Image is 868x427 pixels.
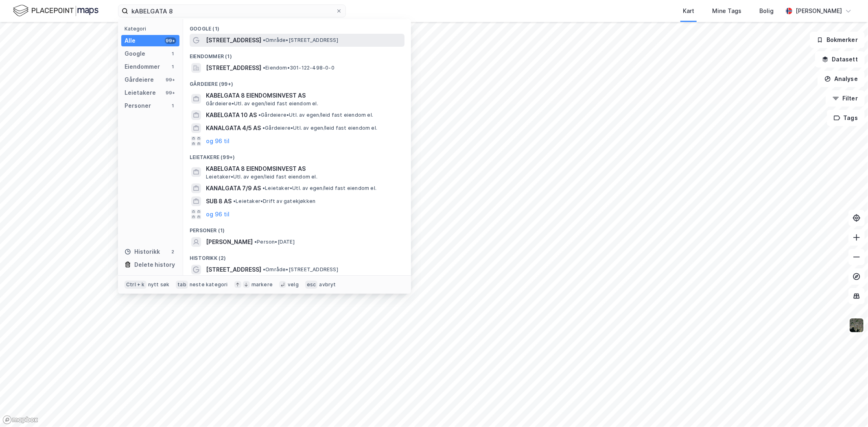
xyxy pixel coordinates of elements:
span: [STREET_ADDRESS] [206,35,261,45]
div: Personer (1) [183,221,411,235]
div: Alle [125,36,136,46]
span: • [233,198,236,204]
span: • [258,112,261,118]
span: Leietaker • Utl. av egen/leid fast eiendom el. [262,185,376,192]
div: Google [125,49,145,59]
a: Mapbox homepage [2,415,38,425]
span: [STREET_ADDRESS] [206,265,261,274]
div: Mine Tags [712,6,741,16]
div: Eiendommer [125,62,160,72]
img: 9k= [849,318,864,333]
div: Eiendommer (1) [183,47,411,61]
span: Gårdeiere • Utl. av egen/leid fast eiendom el. [258,112,373,118]
div: velg [288,281,299,288]
span: • [262,125,265,131]
button: Bokmerker [810,32,865,48]
span: KANALGATA 4/5 AS [206,123,261,133]
div: Historikk (2) [183,248,411,263]
div: [PERSON_NAME] [796,6,842,16]
div: 2 [170,248,176,255]
span: KABELGATA 8 EIENDOMSINVEST AS [206,164,401,174]
button: og 96 til [206,136,230,146]
div: Leietakere (99+) [183,148,411,162]
div: Historikk [125,247,160,257]
div: 1 [170,102,176,109]
div: Ctrl + k [125,281,146,289]
div: Gårdeiere (99+) [183,74,411,89]
div: neste kategori [190,281,228,288]
span: Eiendom • 301-122-498-0-0 [263,65,335,71]
span: [STREET_ADDRESS] [206,63,261,73]
div: Kart [683,6,694,16]
button: Analyse [818,71,865,87]
div: Personer [125,101,151,111]
img: logo.f888ab2527a4732fd821a326f86c7f29.svg [13,4,98,18]
span: KABELGATA 10 AS [206,110,257,120]
span: Leietaker • Drift av gatekjøkken [233,198,315,205]
span: Person • [DATE] [254,239,295,245]
div: markere [251,281,273,288]
div: 1 [170,50,176,57]
div: 1 [170,63,176,70]
span: • [262,185,265,191]
div: esc [305,281,318,289]
span: KABELGATA 8 EIENDOMSINVEST AS [206,91,401,100]
div: 99+ [165,76,176,83]
div: tab [176,281,188,289]
div: Gårdeiere [125,75,154,85]
span: • [263,65,265,71]
div: Bolig [759,6,774,16]
span: • [254,239,257,245]
span: Gårdeiere • Utl. av egen/leid fast eiendom el. [262,125,377,131]
div: avbryt [319,281,336,288]
div: Google (1) [183,19,411,34]
span: • [263,37,265,43]
div: Delete history [134,260,175,270]
span: • [263,266,265,272]
button: Filter [826,90,865,107]
span: SUB 8 AS [206,196,232,206]
iframe: Chat Widget [827,388,868,427]
input: Søk på adresse, matrikkel, gårdeiere, leietakere eller personer [128,5,336,17]
button: Datasett [815,51,865,68]
div: 99+ [165,37,176,44]
span: Område • [STREET_ADDRESS] [263,266,338,273]
div: 99+ [165,89,176,96]
span: Leietaker • Utl. av egen/leid fast eiendom el. [206,174,317,180]
button: Tags [827,110,865,126]
div: Leietakere [125,88,156,98]
span: Gårdeiere • Utl. av egen/leid fast eiendom el. [206,100,318,107]
span: KANALGATA 7/9 AS [206,183,261,193]
span: [PERSON_NAME] [206,237,253,247]
div: nytt søk [148,281,170,288]
button: og 96 til [206,209,230,219]
span: Område • [STREET_ADDRESS] [263,37,338,44]
div: Kategori [125,26,179,32]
